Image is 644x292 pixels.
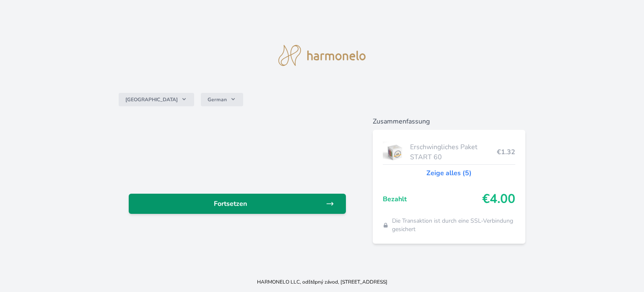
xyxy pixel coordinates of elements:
span: €1.32 [497,147,515,157]
a: Fortsetzen [129,194,346,214]
span: Die Transaktion ist durch eine SSL-Verbindung gesichert [392,217,516,234]
span: €4.00 [482,192,515,207]
span: Bezahlt [383,194,482,204]
h6: Zusammenfassung [373,116,525,126]
button: German [201,93,243,106]
span: Erschwingliches Paket START 60 [410,142,497,162]
button: [GEOGRAPHIC_DATA] [119,93,194,106]
img: logo.svg [278,45,366,66]
span: German [208,96,227,103]
span: Fortsetzen [135,199,326,209]
span: [GEOGRAPHIC_DATA] [125,96,178,103]
a: Zeige alles (5) [426,168,472,178]
img: start.jpg [383,142,407,163]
